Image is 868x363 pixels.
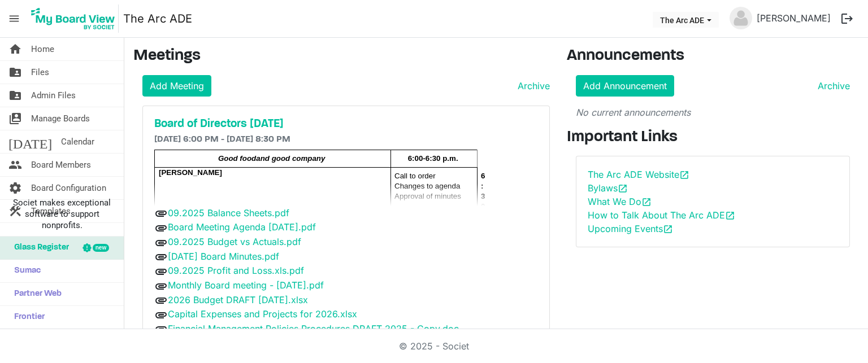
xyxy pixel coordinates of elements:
a: Capital Expenses and Projects for 2026.xlsx [168,308,357,320]
span: attachment [154,308,168,322]
span: 6:00-6:30 p.m. [408,154,458,163]
a: Archive [813,79,850,93]
span: and good company [256,154,325,163]
span: attachment [154,294,168,307]
a: The Arc ADE Websiteopen_in_new [588,169,689,180]
span: settings [8,177,22,199]
span: folder_shared [8,84,22,107]
span: Board Configuration [31,177,106,199]
img: no-profile-picture.svg [730,7,752,29]
div: new [93,244,109,252]
img: My Board View Logo [28,5,119,33]
a: 09.2025 Profit and Loss.xls.pdf [168,265,304,276]
a: My Board View Logo [28,5,123,33]
h3: Meetings [133,47,550,66]
button: logout [835,7,859,30]
span: open_in_new [641,197,652,207]
span: open_in_new [618,183,628,194]
a: Add Meeting [142,75,211,97]
span: Good food [218,154,256,163]
a: 09.2025 Balance Sheets.pdf [168,207,289,218]
a: [DATE] Board Minutes.pdf [168,251,279,262]
a: Board Meeting Agenda [DATE].pdf [168,221,316,233]
a: © 2025 - Societ [399,340,469,352]
span: open_in_new [663,224,673,234]
a: Bylawsopen_in_new [588,182,628,194]
a: Add Announcement [576,75,674,97]
h6: [DATE] 6:00 PM - [DATE] 8:30 PM [154,134,538,145]
a: Financial Management Policies Procedures DRAFT 2025 - Copy.doc [168,323,459,334]
span: [PERSON_NAME] [159,168,222,177]
span: Partner Web [8,283,62,305]
span: Admin Files [31,84,76,107]
span: switch_account [8,107,22,130]
span: Home [31,38,54,60]
a: Archive [513,79,550,93]
span: people [8,154,22,176]
a: The Arc ADE [123,7,192,30]
p: No current announcements [576,106,850,119]
a: [PERSON_NAME] [752,7,835,29]
span: Call to order [394,172,436,180]
span: attachment [154,322,168,336]
span: attachment [154,236,168,250]
h3: Announcements [567,47,860,66]
span: attachment [154,207,168,220]
a: Board of Directors [DATE] [154,117,538,131]
span: attachment [154,265,168,278]
span: open_in_new [725,211,735,221]
span: folder_shared [8,61,22,84]
span: attachment [154,221,168,235]
span: 6:3 [481,172,485,200]
span: Files [31,61,49,84]
span: Board Members [31,154,91,176]
span: Calendar [61,130,94,153]
span: Manage Boards [31,107,90,130]
span: home [8,38,22,60]
span: open_in_new [679,170,689,180]
button: The Arc ADE dropdownbutton [653,12,719,28]
span: menu [3,8,25,29]
span: Changes to agenda [394,182,460,190]
h3: Important Links [567,128,860,147]
a: 2026 Budget DRAFT [DATE].xlsx [168,294,308,305]
span: attachment [154,250,168,264]
span: Glass Register [8,237,69,259]
a: 09.2025 Budget vs Actuals.pdf [168,236,301,247]
span: Sumac [8,260,41,282]
span: Approval of minutes [394,192,461,200]
span: Societ makes exceptional software to support nonprofits. [5,197,119,231]
span: Frontier [8,306,45,329]
span: [DATE] [8,130,52,153]
a: Upcoming Eventsopen_in_new [588,223,673,234]
a: Monthly Board meeting - [DATE].pdf [168,279,324,291]
a: How to Talk About The Arc ADEopen_in_new [588,209,735,221]
span: 0 [481,202,485,211]
span: attachment [154,279,168,293]
a: What We Doopen_in_new [588,196,652,207]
